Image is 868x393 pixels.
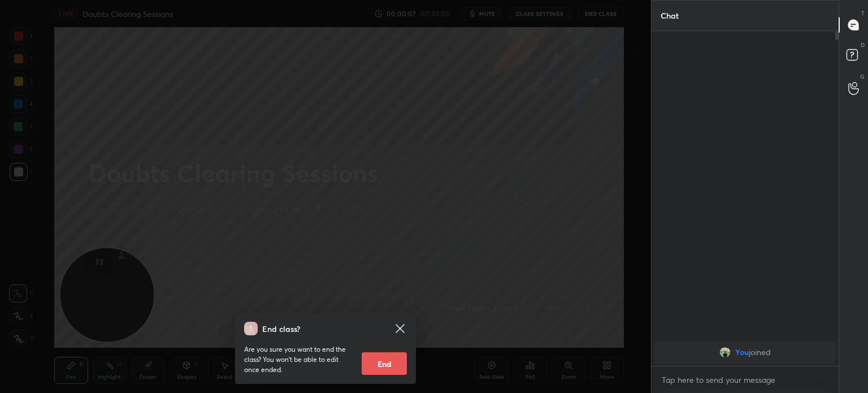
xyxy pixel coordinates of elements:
[861,41,865,49] p: D
[749,348,771,357] span: joined
[652,1,688,31] p: Chat
[262,323,300,335] h4: End class?
[719,347,731,358] img: 2782fdca8abe4be7a832ca4e3fcd32a4.jpg
[362,352,407,375] button: End
[244,344,353,375] p: Are you sure you want to end the class? You won’t be able to edit once ended.
[861,9,865,18] p: T
[860,72,865,81] p: G
[735,348,749,357] span: You
[652,339,839,366] div: grid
